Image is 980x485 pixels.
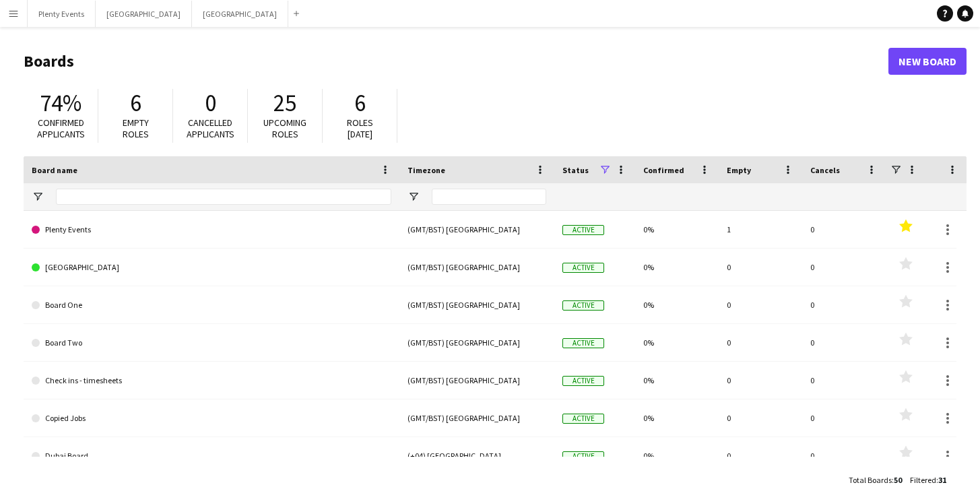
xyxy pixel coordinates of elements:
div: (GMT/BST) [GEOGRAPHIC_DATA] [399,324,554,361]
div: 0% [635,437,719,474]
div: (GMT/BST) [GEOGRAPHIC_DATA] [399,211,554,248]
span: 0 [205,88,216,118]
button: [GEOGRAPHIC_DATA] [192,1,288,27]
div: 0 [802,362,886,399]
a: New Board [888,48,967,75]
div: 0 [802,324,886,361]
div: (GMT/BST) [GEOGRAPHIC_DATA] [399,249,554,286]
span: Filtered [910,475,936,485]
button: Plenty Events [28,1,96,27]
button: Open Filter Menu [32,191,44,203]
div: 0% [635,362,719,399]
div: 0 [719,362,802,399]
span: Active [562,414,604,424]
div: 0 [802,437,886,474]
a: [GEOGRAPHIC_DATA] [32,249,391,286]
div: 0% [635,324,719,361]
span: Active [562,376,604,386]
a: Copied Jobs [32,399,391,437]
div: 1 [719,211,802,248]
div: (+04) [GEOGRAPHIC_DATA] [399,437,554,474]
button: Open Filter Menu [407,191,420,203]
span: 25 [273,88,296,118]
span: Active [562,451,604,461]
span: 6 [354,88,366,118]
div: (GMT/BST) [GEOGRAPHIC_DATA] [399,399,554,437]
span: Empty [727,165,751,175]
a: Plenty Events [32,211,391,249]
div: (GMT/BST) [GEOGRAPHIC_DATA] [399,362,554,399]
div: 0% [635,286,719,323]
span: Status [562,165,589,175]
div: 0% [635,399,719,437]
span: Active [562,263,604,273]
h1: Boards [24,51,888,71]
div: 0 [719,249,802,286]
div: (GMT/BST) [GEOGRAPHIC_DATA] [399,286,554,323]
span: Confirmed applicants [37,117,85,140]
span: Confirmed [643,165,684,175]
span: Cancelled applicants [187,117,234,140]
div: 0 [719,399,802,437]
span: Timezone [407,165,445,175]
div: 0 [719,437,802,474]
span: Active [562,338,604,348]
div: 0 [802,249,886,286]
a: Board Two [32,324,391,362]
span: Board name [32,165,77,175]
div: 0 [802,286,886,323]
a: Board One [32,286,391,324]
span: 31 [938,475,946,485]
div: 0 [719,324,802,361]
div: 0 [719,286,802,323]
a: Dubai Board [32,437,391,475]
span: Active [562,225,604,235]
a: Check ins - timesheets [32,362,391,399]
div: 0 [802,399,886,437]
span: Empty roles [123,117,149,140]
span: Upcoming roles [263,117,306,140]
span: Cancels [810,165,840,175]
span: 6 [130,88,141,118]
span: 50 [894,475,902,485]
button: [GEOGRAPHIC_DATA] [96,1,192,27]
input: Timezone Filter Input [432,189,546,205]
span: Total Boards [849,475,892,485]
input: Board name Filter Input [56,189,391,205]
span: Roles [DATE] [347,117,373,140]
div: 0% [635,249,719,286]
span: Active [562,300,604,311]
div: 0 [802,211,886,248]
div: 0% [635,211,719,248]
span: 74% [40,88,81,118]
